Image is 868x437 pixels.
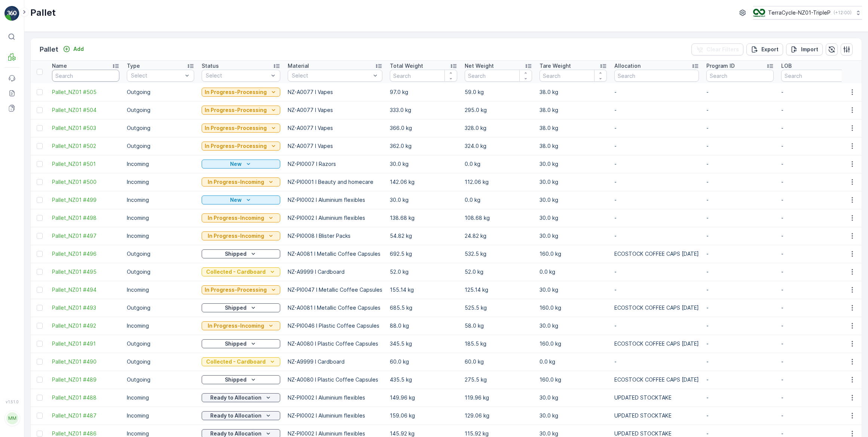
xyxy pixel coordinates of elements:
[205,142,267,150] p: In Progress-Processing
[52,160,119,168] a: Pallet_NZ01 #501
[706,46,739,53] p: Clear Filters
[52,340,119,348] span: Pallet_NZ01 #491
[52,142,119,150] span: Pallet_NZ01 #502
[206,72,269,79] p: Select
[540,70,607,82] input: Search
[205,106,267,114] p: In Progress-Processing
[465,376,532,383] p: 275.5 kg
[390,214,457,222] p: 138.68 kg
[611,137,703,155] td: -
[540,412,607,419] p: 30.0 kg
[390,232,457,240] p: 54.82 kg
[6,160,42,166] span: Tare Weight :
[781,62,792,70] p: LOB
[781,70,849,82] input: Search
[706,106,774,114] p: -
[706,322,774,330] p: -
[37,215,43,221] div: Toggle Row Selected
[288,88,382,96] p: NZ-A0077 I Vapes
[37,395,43,401] div: Toggle Row Selected
[781,358,849,365] p: -
[706,358,774,365] p: -
[288,196,382,204] p: NZ-PI0002 I Aluminium flexibles
[52,88,119,96] span: Pallet_NZ01 #505
[288,250,382,258] p: NZ-A0081 I Metallic Coffee Capsules
[390,178,457,186] p: 142.06 kg
[52,70,119,82] input: Search
[611,155,703,173] td: -
[781,268,849,276] p: -
[202,177,280,186] button: In Progress-Incoming
[540,286,607,294] p: 30.0 kg
[52,412,119,419] a: Pallet_NZ01 #487
[37,143,43,149] div: Toggle Row Selected
[230,196,242,204] p: New
[390,142,457,150] p: 362.0 kg
[4,6,19,21] img: logo
[37,323,43,329] div: Toggle Row Selected
[127,124,194,132] p: Outgoing
[127,88,194,96] p: Outgoing
[614,340,699,348] p: ECOSTOCK COFFEE CAPS [DATE]
[390,88,457,96] p: 97.0 kg
[127,142,194,150] p: Outgoing
[52,124,119,132] span: Pallet_NZ01 #503
[202,375,280,384] button: Shipped
[37,251,43,257] div: Toggle Row Selected
[761,46,779,53] p: Export
[781,376,849,383] p: -
[706,304,774,312] p: -
[465,70,532,82] input: Search
[52,394,119,401] a: Pallet_NZ01 #488
[288,322,382,330] p: NZ-PI0046 I Plastic Coffee Capsules
[706,286,774,294] p: -
[202,321,280,330] button: In Progress-Incoming
[4,400,19,404] span: v 1.51.0
[540,340,607,348] p: 160.0 kg
[691,43,743,55] button: Clear Filters
[202,249,280,258] button: Shipped
[6,123,25,129] span: Name :
[52,304,119,312] a: Pallet_NZ01 #493
[390,376,457,383] p: 435.5 kg
[540,250,607,258] p: 160.0 kg
[32,185,114,191] span: NZ-A0001 I Aluminium flexibles
[52,214,119,222] a: Pallet_NZ01 #498
[706,394,774,401] p: -
[225,376,247,383] p: Shipped
[781,250,849,258] p: -
[540,376,607,383] p: 160.0 kg
[465,160,532,168] p: 0.0 kg
[465,412,532,419] p: 129.06 kg
[746,43,783,55] button: Export
[127,412,194,419] p: Incoming
[407,6,459,15] p: Pallet_NZ01 #283
[288,376,382,383] p: NZ-A0080 I Plastic Coffee Capsules
[52,196,119,204] a: Pallet_NZ01 #499
[52,376,119,383] a: Pallet_NZ01 #489
[540,142,607,150] p: 38.0 kg
[202,213,280,222] button: In Progress-Incoming
[614,62,641,70] p: Allocation
[781,88,849,96] p: -
[127,394,194,401] p: Incoming
[288,142,382,150] p: NZ-A0077 I Vapes
[781,322,849,330] p: -
[6,135,44,142] span: Total Weight :
[127,178,194,186] p: Incoming
[288,124,382,132] p: NZ-A0077 I Vapes
[4,406,19,431] button: MM
[52,322,119,330] a: Pallet_NZ01 #492
[225,340,247,348] p: Shipped
[292,72,371,79] p: Select
[288,268,382,276] p: NZ-A9999 I Cardboard
[390,124,457,132] p: 366.0 kg
[390,62,423,70] p: Total Weight
[127,268,194,276] p: Outgoing
[206,358,266,365] p: Collected - Cardboard
[390,322,457,330] p: 88.0 kg
[6,172,40,179] span: Asset Type :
